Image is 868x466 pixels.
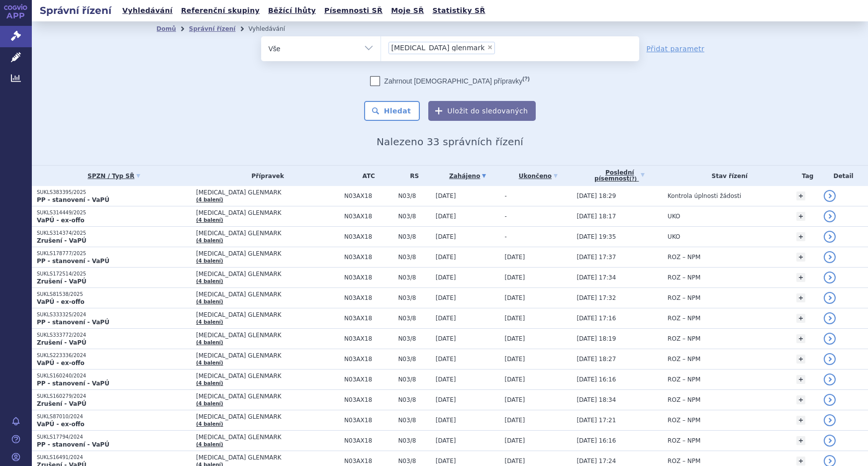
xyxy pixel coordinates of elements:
span: Kontrola úplnosti žádosti [668,192,741,199]
a: + [796,395,805,404]
span: - [505,192,507,199]
a: detail [824,190,836,202]
span: ROZ – NPM [668,315,700,322]
span: N03AX18 [344,396,393,403]
span: [MEDICAL_DATA] GLENMARK [196,311,339,318]
span: ROZ – NPM [668,356,700,363]
span: [DATE] 17:34 [577,274,616,281]
p: SUKLS333772/2024 [37,332,191,339]
span: N03/8 [398,376,430,383]
span: × [487,44,493,50]
strong: PP - stanovení - VaPÚ [37,441,109,448]
span: [DATE] [436,233,456,240]
a: detail [824,414,836,426]
strong: VaPÚ - ex-offo [37,217,85,224]
a: Běžící lhůty [265,4,319,17]
a: + [796,457,805,466]
p: SUKLS223336/2024 [37,352,191,359]
span: [MEDICAL_DATA] GLENMARK [196,352,339,359]
a: Ukončeno [505,169,572,183]
span: [DATE] 18:34 [577,396,616,403]
span: N03AX18 [344,417,393,424]
a: (4 balení) [196,340,223,345]
th: ATC [339,166,393,186]
span: [MEDICAL_DATA] GLENMARK [196,393,339,400]
span: [MEDICAL_DATA] GLENMARK [196,454,339,461]
span: N03/8 [398,233,430,240]
a: (4 balení) [196,238,223,243]
span: [DATE] 17:16 [577,315,616,322]
a: (4 balení) [196,217,223,223]
span: N03AX18 [344,458,393,465]
a: Referenční skupiny [178,4,263,17]
p: SUKLS16491/2024 [37,454,191,461]
span: [MEDICAL_DATA] GLENMARK [196,291,339,298]
a: Písemnosti SŘ [321,4,386,17]
a: (4 balení) [196,421,223,427]
span: [DATE] [505,335,525,342]
a: detail [824,394,836,406]
a: Statistiky SŘ [429,4,488,17]
p: SUKLS17794/2024 [37,434,191,441]
a: + [796,375,805,384]
span: [DATE] [505,417,525,424]
span: [DATE] [436,396,456,403]
span: UKO [668,233,680,240]
span: N03AX18 [344,356,393,363]
a: + [796,191,805,200]
span: ROZ – NPM [668,458,700,465]
span: N03AX18 [344,274,393,281]
a: detail [824,333,836,345]
a: SPZN / Typ SŘ [37,169,191,183]
span: N03AX18 [344,233,393,240]
abbr: (?) [629,176,637,182]
span: [DATE] [436,294,456,301]
span: N03AX18 [344,213,393,220]
span: ROZ – NPM [668,254,700,261]
p: SUKLS178777/2025 [37,250,191,257]
strong: Zrušení - VaPÚ [37,339,87,346]
span: [DATE] [436,315,456,322]
span: N03/8 [398,315,430,322]
a: + [796,273,805,282]
a: + [796,314,805,323]
a: (4 balení) [196,279,223,284]
span: [MEDICAL_DATA] GLENMARK [196,413,339,420]
span: [DATE] [436,437,456,444]
span: N03/8 [398,458,430,465]
span: N03AX18 [344,254,393,261]
span: [DATE] [436,254,456,261]
span: N03AX18 [344,437,393,444]
a: Poslednípísemnost(?) [577,166,663,186]
span: [DATE] 17:37 [577,254,616,261]
strong: VaPÚ - ex-offo [37,421,85,428]
span: N03AX18 [344,192,393,199]
strong: Zrušení - VaPÚ [37,278,87,285]
strong: PP - stanovení - VaPÚ [37,380,109,387]
span: - [505,213,507,220]
a: detail [824,210,836,222]
span: UKO [668,213,680,220]
span: ROZ – NPM [668,437,700,444]
strong: Zrušení - VaPÚ [37,400,87,407]
span: [DATE] [436,213,456,220]
span: [DATE] [505,294,525,301]
span: [DATE] 16:16 [577,437,616,444]
span: N03/8 [398,213,430,220]
p: SUKLS87010/2024 [37,413,191,420]
span: N03/8 [398,335,430,342]
span: N03/8 [398,274,430,281]
span: [DATE] [505,376,525,383]
strong: PP - stanovení - VaPÚ [37,258,109,265]
span: N03AX18 [344,294,393,301]
strong: PP - stanovení - VaPÚ [37,319,109,326]
a: (4 balení) [196,299,223,304]
span: N03/8 [398,417,430,424]
p: SUKLS333325/2024 [37,311,191,318]
span: [MEDICAL_DATA] GLENMARK [196,230,339,237]
span: [DATE] 18:27 [577,356,616,363]
span: [DATE] [505,437,525,444]
a: Správní řízení [189,25,236,32]
span: [DATE] [505,396,525,403]
a: detail [824,435,836,447]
